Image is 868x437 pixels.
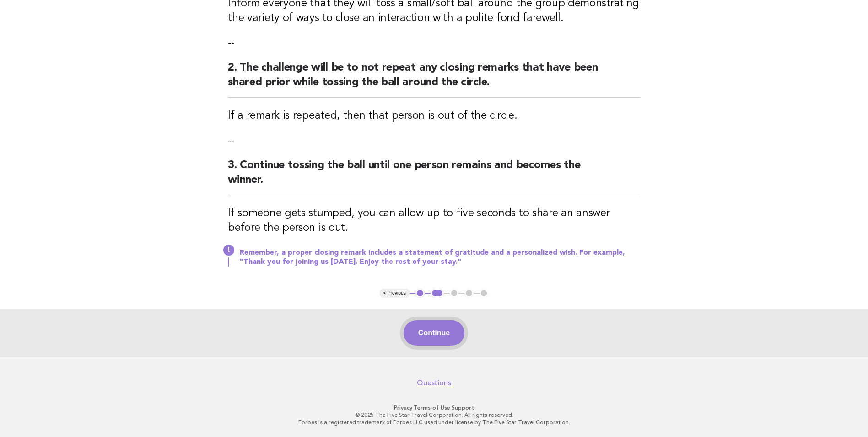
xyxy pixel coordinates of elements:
[380,289,410,298] button: < Previous
[431,289,444,298] button: 2
[154,404,714,411] p: · ·
[394,404,412,411] a: Privacy
[414,404,450,411] a: Terms of Use
[228,109,640,123] h3: If a remark is repeated, then that person is out of the circle.
[240,248,640,267] p: Remember, a proper closing remark includes a statement of gratitude and a personalized wish. For ...
[154,411,714,419] p: © 2025 The Five Star Travel Corporation. All rights reserved.
[228,158,640,195] h2: 3. Continue tossing the ball until one person remains and becomes the winner.
[154,419,714,426] p: Forbes is a registered trademark of Forbes LLC used under license by The Five Star Travel Corpora...
[404,320,464,346] button: Continue
[228,206,640,235] h3: If someone gets stumped, you can allow up to five seconds to share an answer before the person is...
[228,37,640,49] p: --
[228,60,640,98] h2: 2. The challenge will be to not repeat any closing remarks that have been shared prior while toss...
[228,134,640,147] p: --
[417,378,451,388] a: Questions
[452,404,474,411] a: Support
[415,289,425,298] button: 1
